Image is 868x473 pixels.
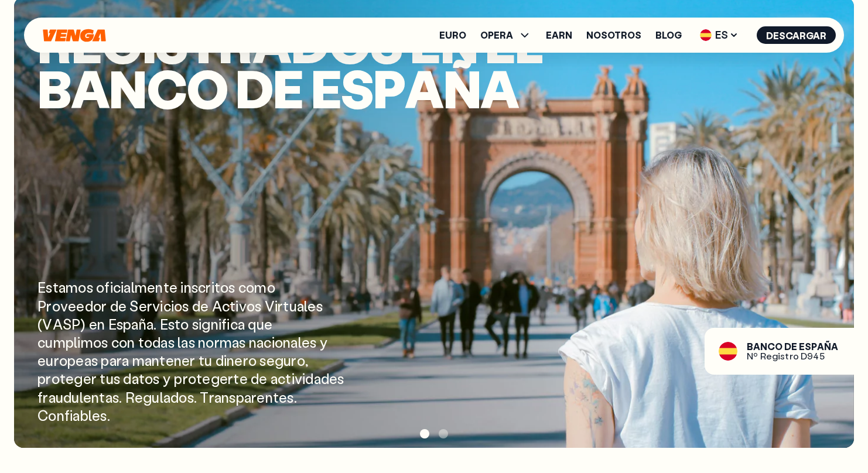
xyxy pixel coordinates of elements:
span: R [125,388,135,406]
span: s [192,315,199,333]
span: E [311,66,341,111]
span: m [53,333,66,351]
span: d [110,297,118,315]
span: t [233,369,239,388]
span: a [110,351,117,369]
span: y [163,369,171,388]
span: a [132,369,139,388]
span: r [214,333,220,351]
span: d [235,66,273,111]
span: s [228,278,235,296]
span: D [784,342,791,351]
span: u [56,388,63,406]
span: . [194,388,197,406]
span: o [96,278,104,296]
span: n [283,333,291,351]
span: o [247,297,255,315]
span: V [42,315,52,333]
span: a [244,388,251,406]
span: B [37,66,71,111]
span: u [152,388,159,406]
span: s [112,388,119,406]
span: e [200,297,209,315]
span: s [337,369,344,388]
span: s [780,351,785,361]
span: o [246,278,254,296]
span: e [257,388,265,406]
span: C [767,342,775,351]
span: a [314,369,321,388]
span: O [775,342,782,351]
span: t [163,278,169,296]
span: r [209,388,214,406]
button: Descargar [757,26,836,44]
span: l [74,333,77,351]
span: c [230,315,238,333]
span: l [304,297,307,315]
span: 5 [819,351,825,361]
span: d [85,297,93,315]
span: p [236,388,244,406]
span: i [211,278,214,296]
span: t [100,369,105,388]
span: o [93,333,101,351]
span: a [163,388,170,406]
span: a [122,351,129,369]
span: o [179,388,187,406]
span: c [163,297,171,315]
span: m [220,333,232,351]
span: e [166,351,174,369]
span: u [283,351,291,369]
span: o [180,315,189,333]
span: a [59,278,66,296]
span: c [238,278,246,296]
span: s [87,278,93,296]
span: o [52,297,60,315]
span: c [111,333,119,351]
span: a [49,388,56,406]
span: i [272,333,275,351]
span: f [37,388,43,406]
span: A [753,342,760,351]
span: i [275,297,278,315]
a: Earn [546,30,572,40]
span: s [255,297,261,315]
span: a [238,315,245,333]
span: m [66,278,78,296]
span: T [200,388,209,406]
span: t [285,369,291,388]
span: i [110,278,113,296]
span: u [71,388,79,406]
span: d [63,388,71,406]
span: r [291,351,296,369]
span: e [259,369,267,388]
span: e [68,297,76,315]
span: t [60,369,66,388]
span: i [224,351,227,369]
span: r [117,351,122,369]
span: ñ [443,66,480,111]
span: o [248,351,257,369]
span: c [37,333,45,351]
span: o [174,297,182,315]
span: e [135,388,143,406]
span: a [405,66,443,111]
span: n [249,333,257,351]
span: i [218,315,221,333]
span: o [78,278,86,296]
span: , [305,351,309,369]
span: a [71,66,109,111]
span: a [257,333,264,351]
span: a [124,278,131,296]
span: A [817,342,824,351]
span: c [113,278,121,296]
span: i [235,297,238,315]
span: s [239,333,245,351]
span: e [76,351,84,369]
span: s [229,388,235,406]
span: s [182,297,189,315]
span: u [46,351,53,369]
span: r [243,351,248,369]
span: . [119,388,122,406]
span: t [99,388,105,406]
